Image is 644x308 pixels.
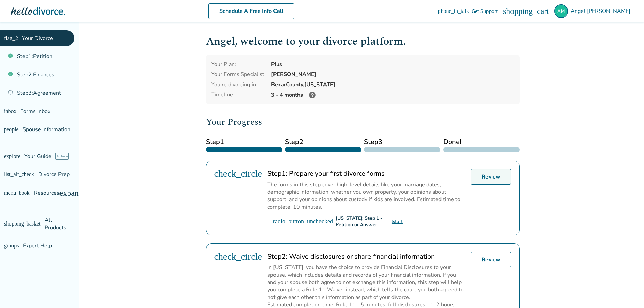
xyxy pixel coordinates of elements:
[4,189,59,197] span: Resources
[392,218,403,225] a: Start
[4,109,16,114] span: inbox
[471,252,511,267] a: Review
[285,137,361,147] span: Step 2
[271,81,514,88] div: Bexar County, [US_STATE]
[267,169,287,178] strong: Step 1 :
[211,61,266,68] div: Your Plan:
[438,8,469,14] span: phone_in_talk
[208,3,294,19] a: Schedule A Free Info Call
[20,108,50,115] span: Forms Inbox
[438,8,498,15] a: phone_in_talkGet Support
[4,127,19,132] span: people
[554,4,568,18] img: angel.moreno210@gmail.com
[211,91,266,99] div: Timeline:
[206,115,520,129] h2: Your Progress
[267,252,465,261] h2: Waive disclosures or share financial information
[271,91,514,99] div: 3 - 4 months
[267,181,465,211] p: The forms in this step cover high-level details like your marriage dates, demographic information...
[336,215,392,228] div: [US_STATE]: Step 1 - Petition or Answer
[214,252,262,261] span: check_circle
[4,35,18,41] span: flag_2
[214,169,262,179] span: check_circle
[571,7,633,15] span: Angel [PERSON_NAME]
[211,71,266,78] div: Your Forms Specialist:
[59,189,104,197] span: expand_more
[364,137,440,147] span: Step 3
[4,221,41,227] span: shopping_basket
[4,172,34,177] span: list_alt_check
[4,243,19,248] span: groups
[267,252,287,261] strong: Step 2 :
[271,71,514,78] div: [PERSON_NAME]
[267,169,465,178] h2: Prepare your first divorce forms
[206,33,520,50] h1: Angel , welcome to your divorce platform.
[267,264,465,301] p: In [US_STATE], you have the choice to provide Financial Disclosures to your spouse, which include...
[503,7,549,15] span: shopping_cart
[4,153,20,159] span: explore
[472,8,498,15] span: Get Support
[471,169,511,185] a: Review
[443,137,520,147] span: Done!
[55,153,69,160] span: AI beta
[4,190,30,196] span: menu_book
[273,218,333,224] span: radio_button_unchecked
[610,276,644,308] iframe: Chat Widget
[211,81,266,88] div: You're divorcing in:
[206,137,282,147] span: Step 1
[271,61,514,68] div: Plus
